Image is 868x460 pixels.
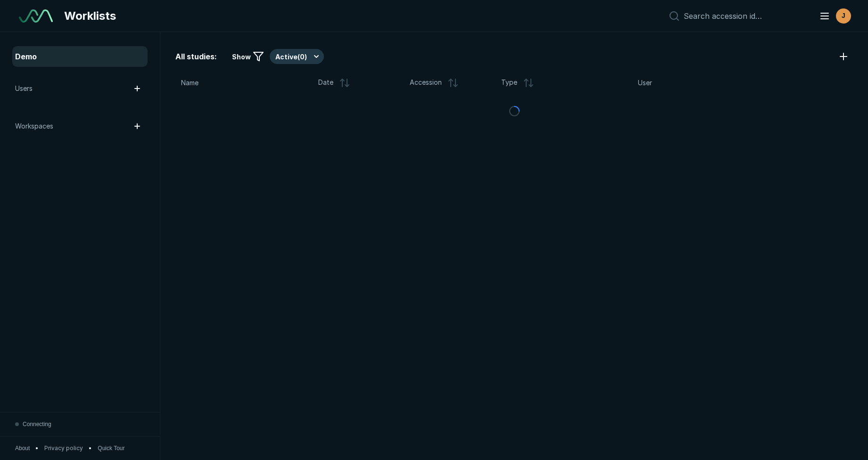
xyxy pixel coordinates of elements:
span: Workspaces [15,121,53,131]
span: User [638,78,652,88]
span: • [89,444,92,452]
span: Worklists [64,8,116,24]
span: J [842,11,845,21]
span: Name [181,78,198,88]
button: Connecting [15,412,51,436]
span: Connecting [23,420,51,428]
span: Users [15,83,33,94]
span: Show [232,52,251,62]
span: • [35,444,39,452]
span: All studies: [175,51,217,62]
span: Demo [15,51,37,62]
span: Date [318,77,333,89]
button: avatar-name [813,7,853,25]
a: Privacy policy [44,444,83,452]
button: Quick Tour [98,444,124,452]
button: About [15,444,30,452]
a: See-Mode Logo [15,6,57,26]
span: Type [501,77,517,89]
span: Accession [410,77,442,89]
input: Search accession id… [684,11,808,21]
img: See-Mode Logo [19,9,53,23]
button: Active(0) [270,49,324,64]
a: Demo [13,47,147,66]
div: avatar-name [836,8,851,24]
